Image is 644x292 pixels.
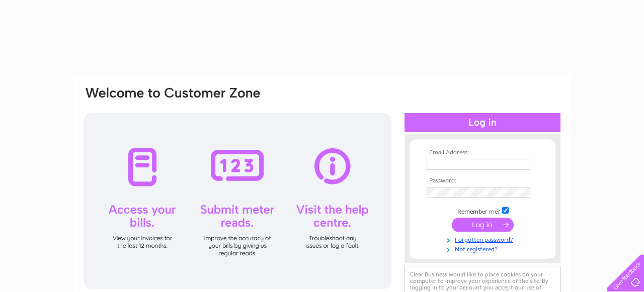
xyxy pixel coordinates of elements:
td: Remember me? [424,206,541,216]
a: Not registered? [427,244,541,253]
input: Submit [452,218,514,232]
th: Password: [424,177,541,184]
a: Forgotten password? [427,234,541,244]
th: Email Address: [424,149,541,156]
